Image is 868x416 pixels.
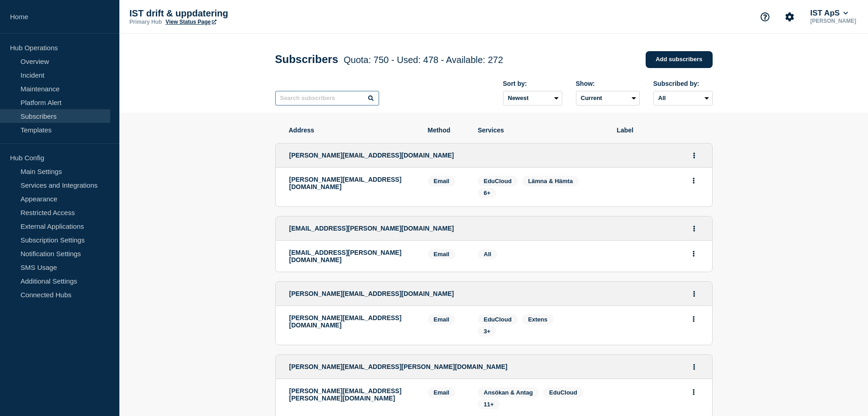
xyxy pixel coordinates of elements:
[503,91,562,105] select: Sort by
[428,176,456,186] span: Email
[484,190,491,196] span: 6+
[289,363,508,370] span: [PERSON_NAME][EMAIL_ADDRESS][PERSON_NAME][DOMAIN_NAME]
[549,389,577,396] span: EduCloud
[428,387,456,398] span: Email
[428,126,464,134] span: Method
[484,251,492,258] span: All
[688,385,699,399] button: Actions
[484,389,533,396] span: Ansökan & Antag
[289,314,414,329] p: [PERSON_NAME][EMAIL_ADDRESS][DOMAIN_NAME]
[289,152,454,159] span: [PERSON_NAME][EMAIL_ADDRESS][DOMAIN_NAME]
[484,178,512,184] span: EduCloud
[289,290,454,297] span: [PERSON_NAME][EMAIL_ADDRESS][DOMAIN_NAME]
[344,55,503,65] span: Quota: 750 - Used: 478 - Available: 272
[484,401,494,408] span: 11+
[165,19,216,25] a: View Status Page
[688,221,700,236] button: Actions
[478,126,603,134] span: Services
[646,51,713,68] a: Add subscribers
[484,328,491,335] span: 3+
[576,80,640,87] div: Show:
[289,387,414,402] p: [PERSON_NAME][EMAIL_ADDRESS][PERSON_NAME][DOMAIN_NAME]
[780,7,799,26] button: Account settings
[484,316,512,323] span: EduCloud
[528,178,573,184] span: Lämna & Hämta
[688,312,699,326] button: Actions
[576,91,640,105] select: Deleted
[808,9,850,18] button: IST ApS
[289,225,454,232] span: [EMAIL_ADDRESS][PERSON_NAME][DOMAIN_NAME]
[289,249,414,263] p: [EMAIL_ADDRESS][PERSON_NAME][DOMAIN_NAME]
[688,247,699,261] button: Actions
[653,91,713,105] select: Subscribed by
[688,148,700,163] button: Actions
[617,126,699,134] span: Label
[289,176,414,190] p: [PERSON_NAME][EMAIL_ADDRESS][DOMAIN_NAME]
[688,287,700,301] button: Actions
[275,91,379,105] input: Search subscribers
[275,53,503,66] h1: Subscribers
[653,80,713,87] div: Subscribed by:
[503,80,562,87] div: Sort by:
[688,174,699,188] button: Actions
[688,360,700,374] button: Actions
[129,19,162,25] p: Primary Hub
[755,7,775,26] button: Support
[289,126,414,134] span: Address
[428,314,456,325] span: Email
[808,18,858,24] p: [PERSON_NAME]
[428,249,456,259] span: Email
[528,316,548,323] span: Extens
[129,8,312,19] p: IST drift & uppdatering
